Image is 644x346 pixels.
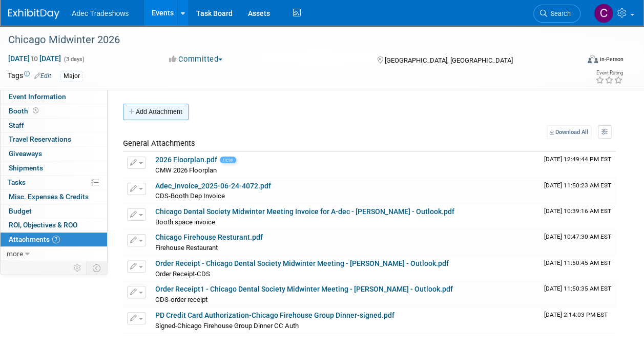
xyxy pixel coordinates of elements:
[165,54,226,65] button: Committed
[540,229,616,255] td: Upload Timestamp
[9,207,32,215] span: Budget
[540,178,616,204] td: Upload Timestamp
[87,261,108,275] td: Toggle Event Tabs
[599,55,624,63] div: In-Person
[547,125,591,139] a: Download All
[123,104,189,120] button: Add Attachment
[1,119,107,132] a: Staff
[547,10,571,17] span: Search
[9,149,42,158] span: Giveaways
[155,285,453,293] a: Order Receipt1 - Chicago Dental Society Midwinter Meeting - [PERSON_NAME] - Outlook.pdf
[63,56,85,63] span: (3 days)
[544,259,611,266] span: Upload Timestamp
[155,270,210,278] span: Order Receipt-CDS
[9,193,89,201] span: Misc. Expenses & Credits
[1,233,107,246] a: Attachments7
[34,72,51,80] a: Edit
[540,204,616,229] td: Upload Timestamp
[8,178,26,186] span: Tasks
[1,247,107,261] a: more
[385,56,513,64] span: [GEOGRAPHIC_DATA], [GEOGRAPHIC_DATA]
[155,259,449,267] a: Order Receipt - Chicago Dental Society Midwinter Meeting - [PERSON_NAME] - Outlook.pdf
[52,236,60,243] span: 7
[1,147,107,161] a: Giveaways
[9,135,71,143] span: Travel Reservations
[1,190,107,204] a: Misc. Expenses & Credits
[155,192,225,200] span: CDS-Booth Dep Invoice
[1,132,107,146] a: Travel Reservations
[155,244,218,252] span: Firehouse Restaurant
[69,261,87,275] td: Personalize Event Tab Strip
[544,156,611,163] span: Upload Timestamp
[1,204,107,218] a: Budget
[30,54,39,63] span: to
[60,71,83,82] div: Major
[1,161,107,175] a: Shipments
[155,218,215,226] span: Booth space invoice
[540,307,616,333] td: Upload Timestamp
[540,256,616,281] td: Upload Timestamp
[155,156,217,164] a: 2026 Floorplan.pdf
[1,104,107,118] a: Booth
[72,9,129,17] span: Adec Tradeshows
[9,107,40,115] span: Booth
[155,296,207,303] span: CDS-order receipt
[1,218,107,232] a: ROI, Objectives & ROO
[594,4,613,23] img: Carol Schmidlin
[9,235,60,243] span: Attachments
[533,5,580,23] a: Search
[123,139,195,148] span: General Attachments
[8,9,59,19] img: ExhibitDay
[9,92,66,101] span: Event Information
[155,322,299,330] span: Signed-Chicago Firehouse Group Dinner CC Auth
[8,54,61,63] span: [DATE] [DATE]
[220,157,236,163] span: new
[9,121,24,129] span: Staff
[544,182,611,189] span: Upload Timestamp
[155,233,263,241] a: Chicago Firehouse Resturant.pdf
[155,207,454,216] a: Chicago Dental Society Midwinter Meeting Invoice for A-dec - [PERSON_NAME] - Outlook.pdf
[1,176,107,189] a: Tasks
[31,107,40,114] span: Booth not reserved yet
[544,207,611,215] span: Upload Timestamp
[155,311,394,319] a: PD Credit Card Authorization-Chicago Firehouse Group Dinner-signed.pdf
[1,90,107,104] a: Event Information
[588,55,598,63] img: Format-Inperson.png
[7,249,23,258] span: more
[544,233,611,240] span: Upload Timestamp
[5,31,571,49] div: Chicago Midwinter 2026
[595,70,623,75] div: Event Rating
[8,70,51,82] td: Tags
[540,152,616,178] td: Upload Timestamp
[9,221,77,229] span: ROI, Objectives & ROO
[544,311,608,318] span: Upload Timestamp
[155,166,217,174] span: CMW 2026 Floorplan
[544,285,611,292] span: Upload Timestamp
[155,182,271,190] a: Adec_Invoice_2025-06-24-4072.pdf
[534,53,624,69] div: Event Format
[9,164,43,172] span: Shipments
[540,281,616,307] td: Upload Timestamp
